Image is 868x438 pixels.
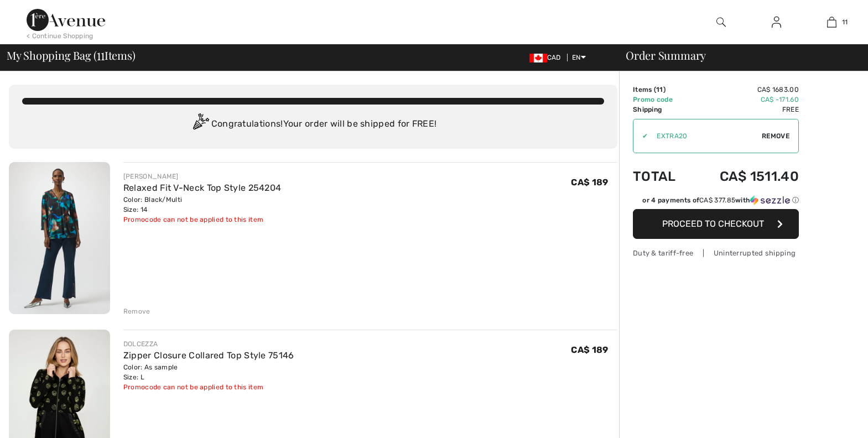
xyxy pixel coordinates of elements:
div: Remove [123,306,150,316]
span: CA$ 377.85 [699,196,735,204]
a: Relaxed Fit V-Neck Top Style 254204 [123,182,282,193]
span: 11 [97,47,105,61]
img: Canadian Dollar [529,54,547,62]
div: or 4 payments of with [642,195,799,205]
a: Zipper Closure Collared Top Style 75146 [123,350,294,361]
img: Congratulation2.svg [189,113,211,135]
img: Relaxed Fit V-Neck Top Style 254204 [9,162,110,314]
td: CA$ 1683.00 [691,85,799,95]
div: Promocode can not be applied to this item [123,382,294,392]
span: CA$ 189 [571,345,608,355]
div: ✔ [633,131,648,141]
img: Sezzle [750,195,790,205]
img: 1ère Avenue [27,9,105,31]
div: Duty & tariff-free | Uninterrupted shipping [633,248,799,258]
span: CA$ 189 [571,177,608,187]
span: Remove [762,131,789,141]
div: Color: As sample Size: L [123,362,294,382]
td: Free [691,105,799,114]
div: DOLCEZZA [123,339,294,349]
td: CA$ 1511.40 [691,158,799,195]
div: Promocode can not be applied to this item [123,215,282,225]
div: Order Summary [612,50,861,61]
button: Proceed to Checkout [633,209,799,239]
span: 11 [842,17,848,27]
div: Congratulations! Your order will be shipped for FREE! [22,113,604,135]
span: Proceed to Checkout [662,218,764,229]
a: Sign In [763,15,790,29]
img: My Info [772,15,781,29]
span: CAD [529,54,565,61]
span: My Shopping Bag ( Items) [7,50,136,61]
div: < Continue Shopping [27,31,93,41]
td: CA$ -171.60 [691,95,799,105]
input: Promo code [648,119,762,153]
span: 11 [656,86,663,93]
td: Shipping [633,105,691,114]
td: Promo code [633,95,691,105]
div: [PERSON_NAME] [123,171,282,181]
img: My Bag [827,15,836,29]
img: search the website [716,15,726,29]
a: 11 [804,15,859,29]
div: Color: Black/Multi Size: 14 [123,195,282,215]
div: or 4 payments ofCA$ 377.85withSezzle Click to learn more about Sezzle [633,195,799,209]
td: Total [633,158,691,195]
td: Items ( ) [633,85,691,95]
span: EN [572,54,586,61]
